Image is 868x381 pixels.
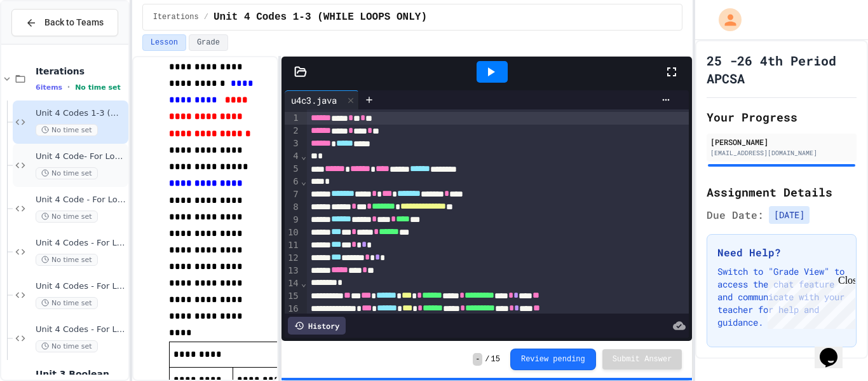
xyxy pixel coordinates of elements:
[285,265,301,277] div: 13
[602,349,682,370] button: Submit Answer
[285,112,301,125] div: 1
[285,163,301,176] div: 5
[44,16,104,29] span: Back to Teams
[36,368,126,380] span: Unit 3 Boolean
[36,83,62,92] span: 6 items
[36,340,98,352] span: No time set
[36,281,126,292] span: Unit 4 Codes - For Loops 4
[67,82,70,92] span: •
[491,354,500,364] span: 15
[285,226,301,239] div: 10
[613,354,672,364] span: Submit Answer
[707,52,857,87] h1: 25 -26 4th Period APCSA
[189,34,228,51] button: Grade
[288,317,346,335] div: History
[815,330,855,368] iframe: chat widget
[204,12,208,22] span: /
[285,188,301,201] div: 7
[285,252,301,265] div: 12
[285,214,301,226] div: 9
[36,324,126,335] span: Unit 4 Codes - For Loops 5
[285,125,301,137] div: 2
[36,66,126,77] span: Iterations
[36,211,98,223] span: No time set
[36,254,98,266] span: No time set
[710,136,853,148] div: [PERSON_NAME]
[36,167,98,179] span: No time set
[769,206,810,224] span: [DATE]
[285,94,343,107] div: u4c3.java
[285,176,301,188] div: 6
[485,354,489,364] span: /
[285,239,301,252] div: 11
[285,201,301,214] div: 8
[36,238,126,249] span: Unit 4 Codes - For Loops 3
[75,83,121,92] span: No time set
[301,151,307,161] span: Fold line
[285,290,301,303] div: 15
[510,349,596,370] button: Review pending
[717,265,846,329] p: Switch to "Grade View" to access the chat feature and communicate with your teacher for help and ...
[710,148,853,158] div: [EMAIL_ADDRESS][DOMAIN_NAME]
[153,12,199,22] span: Iterations
[705,5,745,34] div: My Account
[473,353,482,366] span: -
[214,10,427,25] span: Unit 4 Codes 1-3 (WHILE LOOPS ONLY)
[285,90,359,109] div: u4c3.java
[142,34,186,51] button: Lesson
[301,176,307,186] span: Fold line
[285,137,301,150] div: 3
[11,9,118,36] button: Back to Teams
[36,151,126,162] span: Unit 4 Code- For Loops 1
[707,183,857,201] h2: Assignment Details
[763,275,855,329] iframe: chat widget
[707,207,764,223] span: Due Date:
[5,5,88,81] div: Chat with us now!Close
[36,124,98,136] span: No time set
[36,195,126,205] span: Unit 4 Code - For Loops 2
[285,150,301,163] div: 4
[36,297,98,309] span: No time set
[285,277,301,290] div: 14
[707,108,857,126] h2: Your Progress
[36,108,126,119] span: Unit 4 Codes 1-3 (WHILE LOOPS ONLY)
[301,278,307,288] span: Fold line
[285,303,301,315] div: 16
[717,245,846,260] h3: Need Help?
